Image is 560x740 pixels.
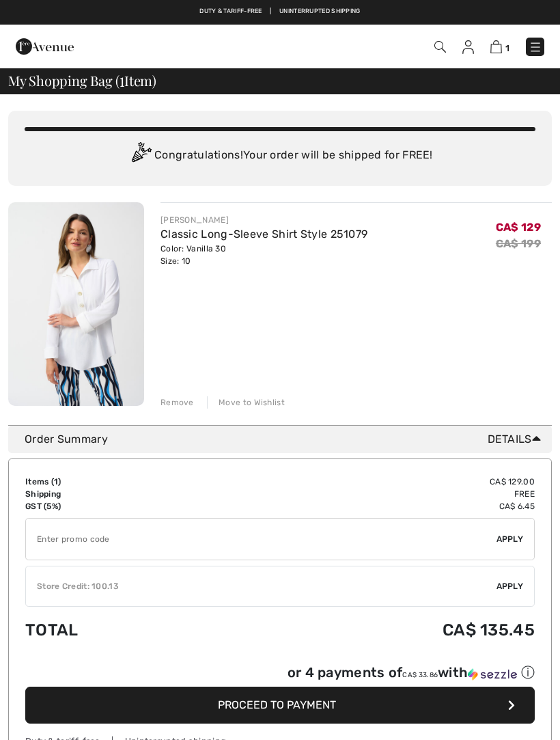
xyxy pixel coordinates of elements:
[496,533,524,545] span: Apply
[25,142,535,169] div: Congratulations! Your order will be shipped for FREE!
[16,39,74,52] a: 1ère Avenue
[160,396,194,409] div: Remove
[160,243,367,267] div: Color: Vanilla 30 Size: 10
[25,431,546,448] div: Order Summary
[288,663,535,682] div: or 4 payments of with
[120,70,124,88] span: 1
[207,396,285,409] div: Move to Wishlist
[8,74,156,87] span: My Shopping Bag ( Item)
[529,40,542,54] img: Menu
[160,214,367,226] div: [PERSON_NAME]
[402,671,438,679] span: CA$ 33.86
[16,33,74,60] img: 1ère Avenue
[462,40,474,54] img: My Info
[25,687,535,724] button: Proceed to Payment
[490,38,509,55] a: 1
[211,500,535,512] td: CA$ 6.45
[434,41,446,53] img: Search
[488,431,546,448] span: Details
[496,237,541,250] s: CA$ 199
[54,477,58,487] span: 1
[25,663,535,687] div: or 4 payments ofCA$ 33.86withSezzle Click to learn more about Sezzle
[218,698,336,711] span: Proceed to Payment
[25,607,211,653] td: Total
[505,43,509,53] span: 1
[211,476,535,488] td: CA$ 129.00
[26,519,496,560] input: Promo code
[25,500,211,512] td: GST (5%)
[25,488,211,500] td: Shipping
[160,228,367,241] a: Classic Long-Sleeve Shirt Style 251079
[211,488,535,500] td: Free
[26,580,496,592] div: Store Credit: 100.13
[490,40,502,53] img: Shopping Bag
[8,202,144,406] img: Classic Long-Sleeve Shirt Style 251079
[468,668,517,681] img: Sezzle
[496,221,541,234] span: CA$ 129
[127,142,154,169] img: Congratulation2.svg
[25,476,211,488] td: Items ( )
[211,607,535,653] td: CA$ 135.45
[496,580,524,592] span: Apply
